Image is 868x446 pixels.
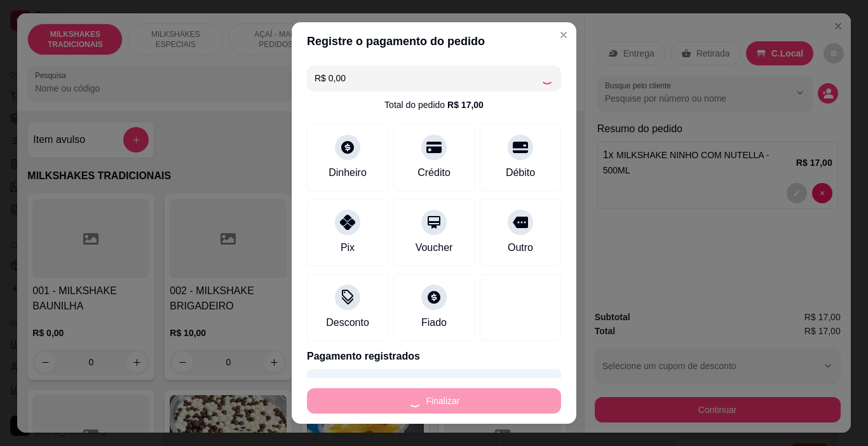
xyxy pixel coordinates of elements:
[292,22,576,60] header: Registre o pagamento do pedido
[506,165,535,180] div: Débito
[416,240,453,255] div: Voucher
[553,25,574,45] button: Close
[307,349,561,364] p: Pagamento registrados
[447,98,484,111] div: R$ 17,00
[421,315,447,330] div: Fiado
[384,98,484,111] div: Total do pedido
[329,165,367,180] div: Dinheiro
[417,165,451,180] div: Crédito
[508,240,533,255] div: Outro
[341,240,355,255] div: Pix
[315,65,541,91] input: Ex.: hambúrguer de cordeiro
[541,72,553,84] div: Loading
[326,315,369,330] div: Desconto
